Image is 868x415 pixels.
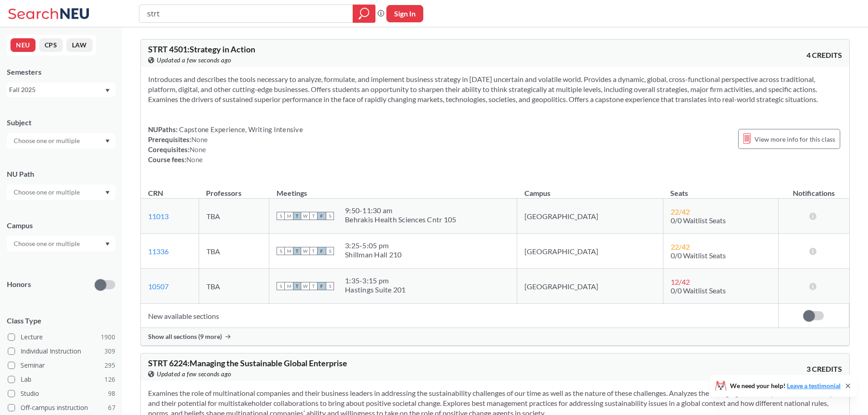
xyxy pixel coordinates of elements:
[318,282,326,290] span: F
[517,269,663,304] td: [GEOGRAPHIC_DATA]
[148,188,163,198] div: CRN
[9,238,86,249] input: Choose one or multiple
[309,282,318,290] span: T
[730,383,841,389] span: We need your help!
[517,199,663,234] td: [GEOGRAPHIC_DATA]
[108,389,115,399] span: 98
[326,282,334,290] span: S
[671,277,690,286] span: 12 / 42
[326,247,334,255] span: S
[104,360,115,370] span: 295
[8,331,115,343] label: Lecture
[345,241,401,250] div: 3:25 - 5:05 pm
[10,38,36,52] button: NEU
[199,199,269,234] td: TBA
[7,67,115,77] div: Semesters
[157,369,231,379] span: Updated a few seconds ago
[105,89,110,92] svg: Dropdown arrow
[104,346,115,356] span: 309
[148,74,842,104] section: Introduces and describes the tools necessary to analyze, formulate, and implement business strate...
[7,279,31,290] p: Honors
[671,242,690,251] span: 22 / 42
[301,282,309,290] span: W
[7,316,115,326] span: Class Type
[101,332,115,342] span: 1900
[7,133,115,149] div: Dropdown arrow
[9,135,86,146] input: Choose one or multiple
[108,403,115,413] span: 67
[778,179,849,199] th: Notifications
[8,374,115,385] label: Lab
[148,44,255,54] span: STRT 4501 : Strategy in Action
[345,206,456,215] div: 9:50 - 11:30 am
[105,139,110,143] svg: Dropdown arrow
[277,282,285,290] span: S
[345,250,401,259] div: Shillman Hall 210
[318,212,326,220] span: F
[8,359,115,371] label: Seminar
[353,5,375,23] div: magnifying glass
[277,247,285,255] span: S
[199,179,269,199] th: Professors
[148,124,303,164] div: NUPaths: Prerequisites: Corequisites: Course fees:
[345,285,406,294] div: Hastings Suite 201
[9,187,86,198] input: Choose one or multiple
[141,304,778,328] td: New available sections
[7,169,115,179] div: NU Path
[104,374,115,384] span: 126
[9,85,104,95] div: Fall 2025
[806,50,842,60] span: 4 CREDITS
[671,286,726,295] span: 0/0 Waitlist Seats
[148,247,169,256] a: 11336
[301,212,309,220] span: W
[67,38,92,52] button: LAW
[293,247,301,255] span: T
[285,212,293,220] span: M
[301,247,309,255] span: W
[191,135,208,143] span: None
[8,402,115,414] label: Off-campus instruction
[309,212,318,220] span: T
[7,220,115,231] div: Campus
[345,215,456,224] div: Behrakis Health Sciences Cntr 105
[755,133,835,145] span: View more info for this class
[517,179,663,199] th: Campus
[806,364,842,374] span: 3 CREDITS
[517,234,663,269] td: [GEOGRAPHIC_DATA]
[671,251,726,260] span: 0/0 Waitlist Seats
[671,207,690,216] span: 22 / 42
[146,6,346,21] input: Class, professor, course number, "phrase"
[345,276,406,285] div: 1:35 - 3:15 pm
[326,212,334,220] span: S
[7,184,115,200] div: Dropdown arrow
[285,247,293,255] span: M
[39,38,63,52] button: CPS
[148,282,169,291] a: 10507
[269,179,517,199] th: Meetings
[8,388,115,400] label: Studio
[787,382,841,389] a: Leave a testimonial
[7,236,115,251] div: Dropdown arrow
[671,216,726,225] span: 0/0 Waitlist Seats
[190,145,206,154] span: None
[293,282,301,290] span: T
[105,191,110,195] svg: Dropdown arrow
[148,333,222,341] span: Show all sections (9 more)
[386,5,423,22] button: Sign In
[148,358,347,368] span: STRT 6224 : Managing the Sustainable Global Enterprise
[105,242,110,246] svg: Dropdown arrow
[359,7,370,20] svg: magnifying glass
[186,155,203,164] span: None
[148,212,169,220] a: 11013
[141,328,849,345] div: Show all sections (9 more)
[199,269,269,304] td: TBA
[309,247,318,255] span: T
[199,234,269,269] td: TBA
[178,125,303,133] span: Capstone Experience, Writing Intensive
[8,345,115,357] label: Individual Instruction
[7,82,115,97] div: Fall 2025Dropdown arrow
[293,212,301,220] span: T
[285,282,293,290] span: M
[663,179,778,199] th: Seats
[7,118,115,128] div: Subject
